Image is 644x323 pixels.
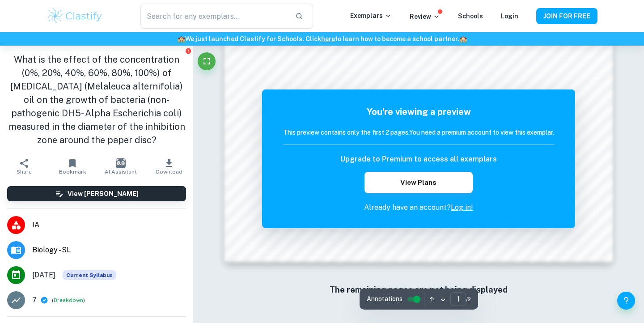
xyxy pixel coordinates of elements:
h6: Upgrade to Premium to access all exemplars [340,154,497,165]
button: AI Assistant [97,154,145,179]
img: AI Assistant [116,158,126,168]
span: Current Syllabus [63,270,116,280]
span: IA [32,220,186,230]
button: Breakdown [54,296,83,304]
p: Review [410,12,440,21]
div: This exemplar is based on the current syllabus. Feel free to refer to it for inspiration/ideas wh... [63,270,116,280]
span: ( ) [52,296,85,305]
h6: We just launched Clastify for Schools. Click to learn how to become a school partner. [2,34,642,44]
a: here [321,35,335,42]
button: Download [145,154,193,179]
span: Share [17,169,32,175]
span: Biology - SL [32,245,186,255]
h6: The remaining pages are not being displayed [243,284,594,296]
button: View Plans [364,172,473,193]
p: Exemplars [350,11,392,21]
button: View [PERSON_NAME] [7,186,186,201]
span: 🏫 [459,35,467,42]
button: Bookmark [48,154,97,179]
h6: View [PERSON_NAME] [68,189,139,199]
button: Help and Feedback [617,292,635,310]
span: [DATE] [32,270,55,280]
span: / 2 [466,295,471,303]
a: Log in! [451,203,473,212]
img: Clastify logo [47,7,103,25]
a: Login [501,13,518,20]
h5: You're viewing a preview [283,105,554,119]
input: Search for any exemplars... [140,4,288,29]
span: 🏫 [178,35,185,42]
span: AI Assistant [105,169,137,175]
h1: What is the effect of the concentration (0%, 20%, 40%, 60%, 80%, 100%) of [MEDICAL_DATA] (Melaleu... [7,53,186,147]
span: Download [156,169,182,175]
button: JOIN FOR FREE [536,8,597,24]
span: Annotations [367,294,402,304]
button: Report issue [185,47,191,54]
button: Fullscreen [198,52,216,70]
p: 7 [32,295,37,306]
a: Schools [458,13,483,20]
span: Bookmark [59,169,86,175]
h6: This preview contains only the first 2 pages. You need a premium account to view this exemplar. [283,127,554,137]
p: Already have an account? [283,202,554,213]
